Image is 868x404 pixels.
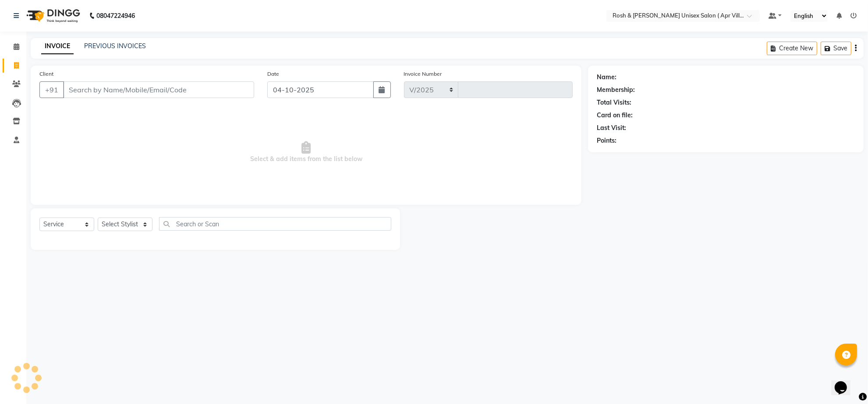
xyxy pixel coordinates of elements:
[597,111,633,120] div: Card on file:
[63,81,254,98] input: Search by Name/Mobile/Email/Code
[597,136,616,145] div: Points:
[597,98,631,107] div: Total Visits:
[597,73,616,82] div: Name:
[84,42,146,50] a: PREVIOUS INVOICES
[22,4,82,28] img: logo
[404,70,442,78] label: Invoice Number
[767,42,817,55] button: Create New
[821,42,851,55] button: Save
[267,70,279,78] label: Date
[41,39,74,54] a: INVOICE
[39,81,64,98] button: +91
[597,85,635,95] div: Membership:
[597,123,626,133] div: Last Visit:
[831,369,859,395] iframe: chat widget
[39,109,573,196] span: Select & add items from the list below
[159,217,391,231] input: Search or Scan
[39,70,53,78] label: Client
[96,4,135,28] b: 08047224946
